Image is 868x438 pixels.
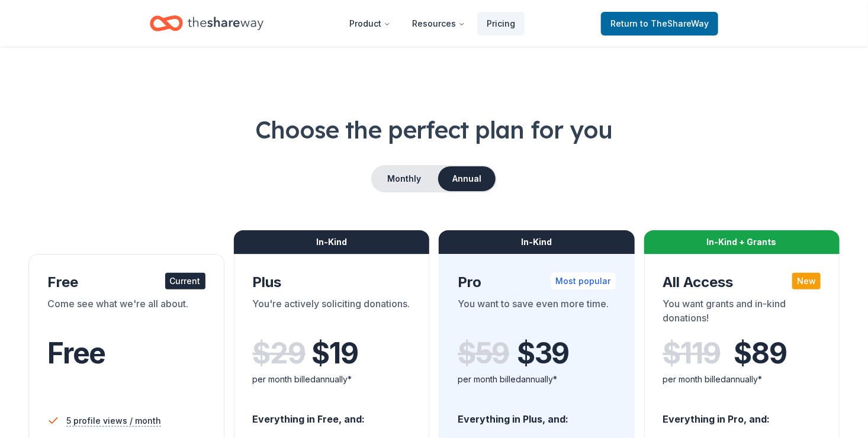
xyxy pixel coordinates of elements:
span: Free [47,336,105,371]
a: Returnto TheShareWay [601,12,718,36]
div: Everything in Pro, and: [663,402,821,427]
div: New [792,273,821,289]
div: You want grants and in-kind donations! [663,297,821,330]
div: Everything in Free, and: [253,402,411,427]
span: $ 19 [312,337,358,370]
div: Most popular [551,273,616,289]
button: Annual [438,166,496,191]
div: Come see what we're all about. [47,297,205,330]
div: Pro [458,273,616,292]
div: You're actively soliciting donations. [253,297,411,330]
div: You want to save even more time. [458,297,616,330]
div: per month billed annually* [253,372,411,387]
div: Free [47,273,205,292]
a: Home [150,9,263,37]
div: Current [165,273,205,289]
div: per month billed annually* [458,372,616,387]
span: $ 39 [517,337,569,370]
span: to TheShareWay [640,18,709,28]
h1: Choose the perfect plan for you [28,113,840,146]
div: Everything in Plus, and: [458,402,616,427]
nav: Main [340,9,525,37]
div: In-Kind [439,230,635,254]
span: $ 89 [734,337,787,370]
div: per month billed annually* [663,372,821,387]
div: In-Kind + Grants [644,230,840,254]
button: Monthly [372,166,436,191]
span: 5 profile views / month [66,414,161,428]
button: Resources [403,12,475,36]
div: Plus [253,273,411,292]
div: In-Kind [234,230,430,254]
span: Return [610,17,709,31]
a: Pricing [477,12,525,36]
div: All Access [663,273,821,292]
button: Product [340,12,400,36]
